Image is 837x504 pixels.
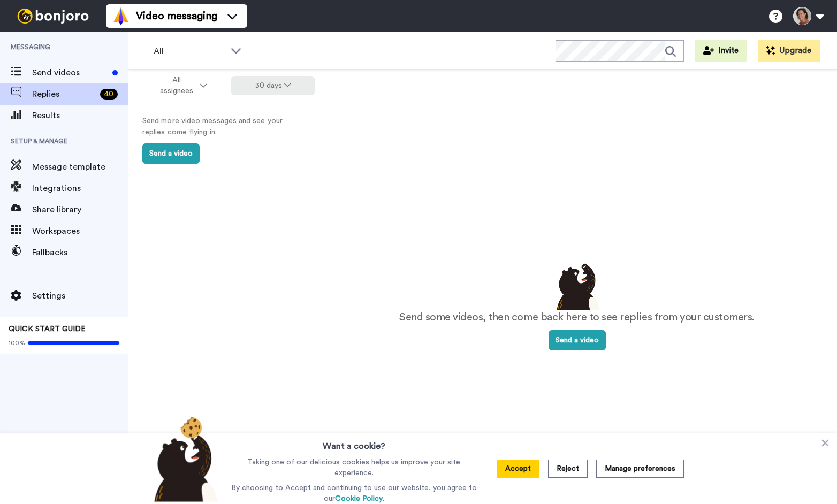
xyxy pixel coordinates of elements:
h3: Want a cookie? [323,433,385,453]
p: By choosing to Accept and continuing to use our website, you agree to our . [229,483,480,504]
span: All assignees [155,75,198,96]
span: Video messaging [136,9,217,24]
button: Reject [548,460,588,478]
img: vm-color.svg [112,7,130,25]
span: All [154,45,225,58]
p: Send more video messages and see your replies come flying in. [142,116,303,138]
span: Results [32,109,128,122]
button: Manage preferences [596,460,684,478]
a: Send a video [549,337,606,344]
span: Settings [32,289,128,302]
img: bear-with-cookie.png [144,416,224,502]
button: Send a video [549,330,606,350]
span: Send videos [32,66,108,79]
span: Integrations [32,182,128,195]
img: results-emptystates.png [550,261,604,310]
img: bj-logo-header-white.svg [13,9,93,24]
span: QUICK START GUIDE [9,325,86,333]
button: Upgrade [758,40,820,62]
button: Invite [695,40,747,62]
span: Workspaces [32,225,128,238]
span: Fallbacks [32,246,128,259]
p: Taking one of our delicious cookies helps us improve your site experience. [229,457,480,478]
span: Message template [32,161,128,173]
div: 40 [100,89,118,100]
button: All assignees [131,71,231,101]
button: 30 days [231,76,315,95]
button: Accept [497,460,539,478]
span: 100% [9,339,25,347]
span: Share library [32,203,128,216]
p: Send some videos, then come back here to see replies from your customers. [399,310,755,325]
a: Cookie Policy [335,495,383,502]
span: Replies [32,88,96,101]
button: Send a video [142,143,200,164]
